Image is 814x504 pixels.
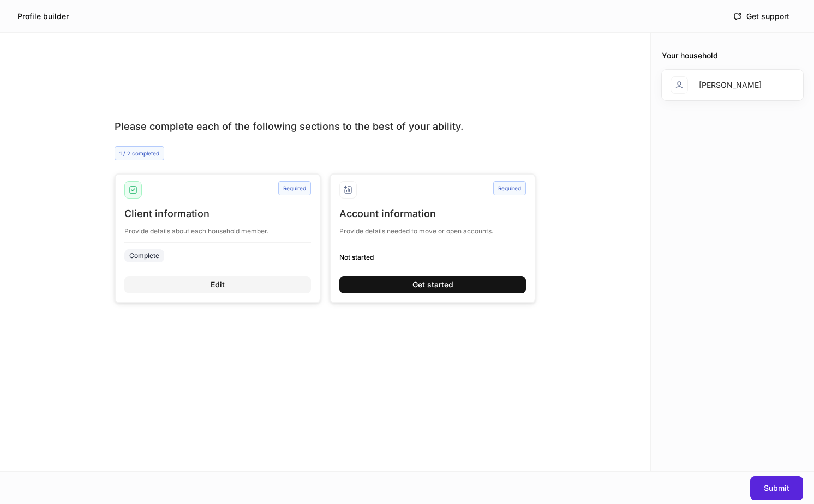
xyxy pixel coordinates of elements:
div: Provide details about each household member. [124,220,311,236]
button: Submit [750,476,803,500]
h6: Not started [339,252,526,262]
div: Required [493,181,526,195]
div: 1 / 2 completed [115,146,164,160]
button: Get support [726,8,797,25]
div: Client information [124,207,311,220]
div: Your household [662,50,803,61]
button: Get started [339,276,526,293]
div: Account information [339,207,526,220]
h5: Profile builder [17,11,69,22]
div: Provide details needed to move or open accounts. [339,220,526,236]
div: Get support [733,12,789,21]
div: [PERSON_NAME] [699,80,762,91]
button: Edit [124,276,311,293]
div: Required [278,181,311,195]
div: Edit [211,281,225,289]
div: Complete [129,250,159,261]
div: Submit [764,484,789,492]
div: Please complete each of the following sections to the best of your ability. [115,120,536,133]
div: Get started [412,281,453,289]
